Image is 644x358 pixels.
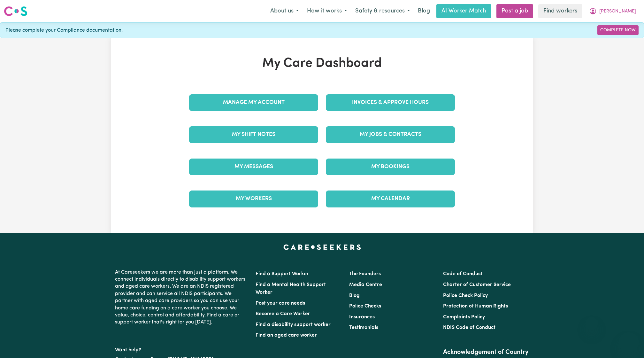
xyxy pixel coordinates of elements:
[185,56,459,71] h1: My Care Dashboard
[443,271,483,276] a: Code of Conduct
[349,271,381,276] a: The Founders
[351,4,414,18] button: Safety & resources
[326,159,455,175] a: My Bookings
[303,4,351,18] button: How it works
[496,4,533,18] a: Post a job
[349,325,378,330] a: Testimonials
[256,271,309,276] a: Find a Support Worker
[256,311,310,316] a: Become a Care Worker
[4,4,27,19] a: Careseekers logo
[349,293,360,298] a: Blog
[618,332,639,353] iframe: Button to launch messaging window
[189,191,318,207] a: My Workers
[115,266,248,329] p: At Careseekers we are more than just a platform. We connect individuals directly to disability su...
[599,8,636,15] span: [PERSON_NAME]
[597,25,639,35] a: Complete Now
[283,245,361,250] a: Careseekers home page
[256,322,331,327] a: Find a disability support worker
[538,4,582,18] a: Find workers
[414,4,434,18] a: Blog
[443,348,529,356] h2: Acknowledgement of Country
[443,304,508,309] a: Protection of Human Rights
[256,282,326,295] a: Find a Mental Health Support Worker
[326,191,455,207] a: My Calendar
[189,94,318,111] a: Manage My Account
[4,5,27,17] img: Careseekers logo
[349,315,375,320] a: Insurances
[256,333,317,338] a: Find an aged care worker
[266,4,303,18] button: About us
[256,301,305,306] a: Post your care needs
[5,27,123,34] span: Please complete your Compliance documentation.
[326,94,455,111] a: Invoices & Approve Hours
[585,4,640,18] button: My Account
[443,325,495,330] a: NDIS Code of Conduct
[115,344,248,354] p: Want help?
[349,304,381,309] a: Police Checks
[189,126,318,143] a: My Shift Notes
[189,159,318,175] a: My Messages
[349,282,382,287] a: Media Centre
[585,317,598,330] iframe: Close message
[443,282,511,287] a: Charter of Customer Service
[326,126,455,143] a: My Jobs & Contracts
[443,293,488,298] a: Police Check Policy
[436,4,491,18] a: AI Worker Match
[443,315,485,320] a: Complaints Policy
